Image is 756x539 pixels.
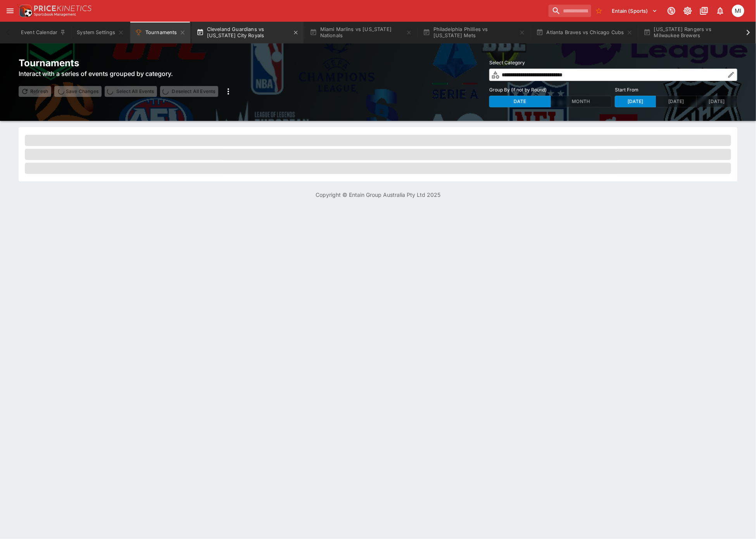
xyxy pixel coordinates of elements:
[34,13,76,16] img: Sportsbook Management
[732,5,744,17] div: michael.wilczynski
[192,22,304,43] button: Cleveland Guardians vs [US_STATE] City Royals
[730,2,747,19] button: michael.wilczynski
[19,57,235,69] h2: Tournaments
[19,69,235,78] h6: Interact with a series of events grouped by category.
[656,96,697,107] button: [DATE]
[551,96,612,107] button: Month
[639,22,751,43] button: [US_STATE] Rangers vs Milwaukee Brewers
[615,84,737,96] label: Start From
[713,4,727,18] button: Notifications
[593,5,605,17] button: No Bookmarks
[16,22,71,43] button: Event Calendar
[418,22,530,43] button: Philadelphia Phillies vs [US_STATE] Mets
[489,96,551,107] button: Date
[3,4,17,18] button: open drawer
[34,5,91,11] img: PriceKinetics
[532,22,637,43] button: Atlanta Braves vs Chicago Cubs
[17,3,33,19] img: PriceKinetics Logo
[615,96,656,107] button: [DATE]
[130,22,190,43] button: Tournaments
[221,84,235,98] button: more
[615,96,737,107] div: Start From
[72,22,128,43] button: System Settings
[681,4,695,18] button: Toggle light/dark mode
[549,5,591,17] input: search
[489,96,612,107] div: Group By (if not by Round)
[696,96,737,107] button: [DATE]
[489,84,612,96] label: Group By (if not by Round)
[608,5,662,17] button: Select Tenant
[665,4,678,18] button: Connected to PK
[305,22,417,43] button: Miami Marlins vs [US_STATE] Nationals
[697,4,711,18] button: Documentation
[489,57,737,69] label: Select Category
